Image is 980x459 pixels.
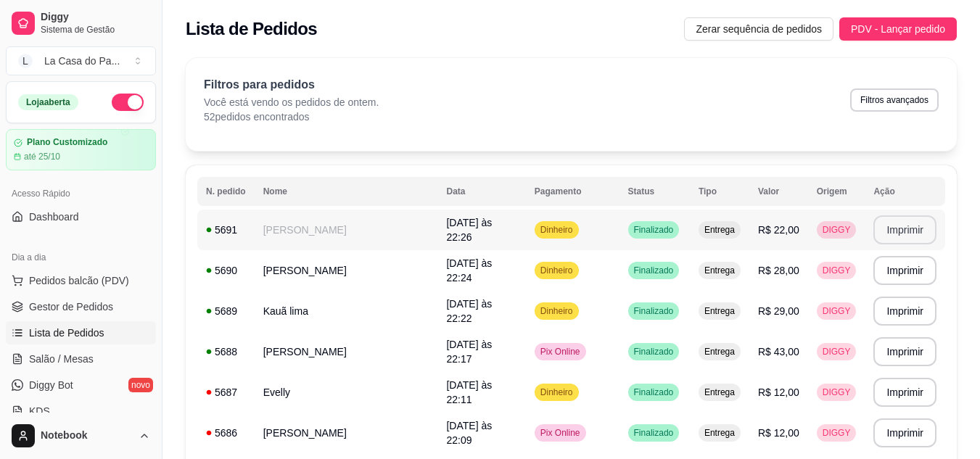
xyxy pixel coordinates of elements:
div: 5687 [206,385,246,400]
span: Pix Online [538,346,583,357]
button: Imprimir [873,337,936,366]
span: [DATE] às 22:24 [446,257,492,284]
span: Finalizado [631,427,677,439]
h2: Lista de Pedidos [186,17,317,41]
button: Imprimir [873,418,936,447]
div: 5691 [206,223,246,237]
article: Plano Customizado [27,137,107,148]
span: L [18,54,33,68]
span: [DATE] às 22:11 [446,379,492,405]
span: [DATE] às 22:09 [446,420,492,446]
span: Notebook [41,429,133,442]
span: DIGGY [820,427,854,439]
span: R$ 12,00 [758,427,799,439]
span: Sistema de Gestão [41,24,150,36]
div: Acesso Rápido [6,182,156,205]
th: Nome [255,177,438,206]
th: Pagamento [526,177,619,206]
p: Filtros para pedidos [204,76,379,94]
span: Finalizado [631,265,677,276]
th: Ação [865,177,945,206]
div: 5690 [206,263,246,278]
span: Entrega [701,305,738,317]
a: Plano Customizadoaté 25/10 [6,129,156,170]
a: Dashboard [6,205,156,228]
span: DIGGY [820,386,854,398]
button: PDV - Lançar pedido [839,17,957,41]
span: Lista de Pedidos [29,326,104,340]
span: PDV - Lançar pedido [851,21,945,37]
button: Filtros avançados [850,88,939,112]
td: Evelly [255,372,438,413]
a: Gestor de Pedidos [6,295,156,318]
td: Kauã lima [255,291,438,331]
span: Dinheiro [538,305,576,317]
span: Dashboard [29,210,79,224]
span: R$ 22,00 [758,224,799,236]
button: Notebook [6,418,156,453]
span: Entrega [701,265,738,276]
span: Pix Online [538,427,583,439]
span: [DATE] às 22:26 [446,217,492,243]
span: Zerar sequência de pedidos [696,21,822,37]
a: Salão / Mesas [6,347,156,371]
span: Entrega [701,346,738,357]
span: Entrega [701,427,738,439]
span: R$ 28,00 [758,265,799,276]
article: até 25/10 [24,151,60,162]
span: Finalizado [631,305,677,317]
button: Alterar Status [112,94,144,111]
span: Diggy Bot [29,378,73,392]
p: Você está vendo os pedidos de ontem. [204,95,379,109]
div: Dia a dia [6,246,156,269]
button: Imprimir [873,378,936,407]
span: KDS [29,404,50,418]
span: R$ 29,00 [758,305,799,317]
div: 5686 [206,426,246,440]
th: Valor [749,177,808,206]
a: Lista de Pedidos [6,321,156,344]
button: Zerar sequência de pedidos [684,17,833,41]
th: Data [437,177,525,206]
td: [PERSON_NAME] [255,210,438,250]
span: Dinheiro [538,224,576,236]
span: Finalizado [631,224,677,236]
a: DiggySistema de Gestão [6,6,156,41]
span: DIGGY [820,346,854,357]
span: DIGGY [820,265,854,276]
div: 5689 [206,304,246,318]
a: Diggy Botnovo [6,373,156,397]
span: Gestor de Pedidos [29,299,113,314]
button: Imprimir [873,215,936,244]
button: Select a team [6,46,156,75]
button: Imprimir [873,297,936,326]
th: Origem [808,177,865,206]
th: Tipo [690,177,749,206]
span: Finalizado [631,386,677,398]
div: 5688 [206,344,246,359]
td: [PERSON_NAME] [255,331,438,372]
th: Status [619,177,690,206]
span: [DATE] às 22:17 [446,339,492,365]
p: 52 pedidos encontrados [204,109,379,124]
button: Pedidos balcão (PDV) [6,269,156,292]
td: [PERSON_NAME] [255,250,438,291]
div: Loja aberta [18,94,78,110]
span: DIGGY [820,224,854,236]
span: Dinheiro [538,386,576,398]
span: Finalizado [631,346,677,357]
span: Diggy [41,11,150,24]
div: La Casa do Pa ... [44,54,120,68]
th: N. pedido [197,177,255,206]
span: Pedidos balcão (PDV) [29,273,129,288]
span: DIGGY [820,305,854,317]
span: Entrega [701,386,738,398]
span: Entrega [701,224,738,236]
span: [DATE] às 22:22 [446,298,492,324]
span: R$ 43,00 [758,346,799,357]
span: Dinheiro [538,265,576,276]
span: R$ 12,00 [758,386,799,398]
span: Salão / Mesas [29,352,94,366]
a: KDS [6,400,156,423]
td: [PERSON_NAME] [255,413,438,453]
